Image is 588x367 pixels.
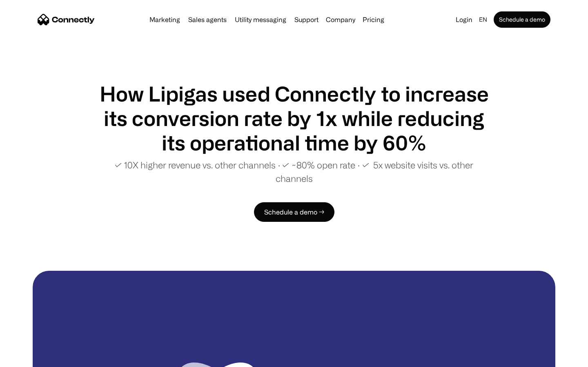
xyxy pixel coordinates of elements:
h1: How Lipigas used Connectly to increase its conversion rate by 1x while reducing its operational t... [98,82,490,155]
div: en [479,14,487,25]
aside: Language selected: English [8,352,49,364]
a: Support [291,16,322,23]
a: Schedule a demo [494,11,550,28]
ul: Language list [16,353,49,364]
div: Company [326,14,355,25]
a: Utility messaging [232,16,290,23]
p: ✓ 10X higher revenue vs. other channels ∙ ✓ ~80% open rate ∙ ✓ 5x website visits vs. other channels [98,158,490,185]
a: Sales agents [185,16,230,23]
a: Schedule a demo → [254,202,334,222]
a: Pricing [359,16,388,23]
a: Login [452,14,476,25]
a: Marketing [146,16,183,23]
